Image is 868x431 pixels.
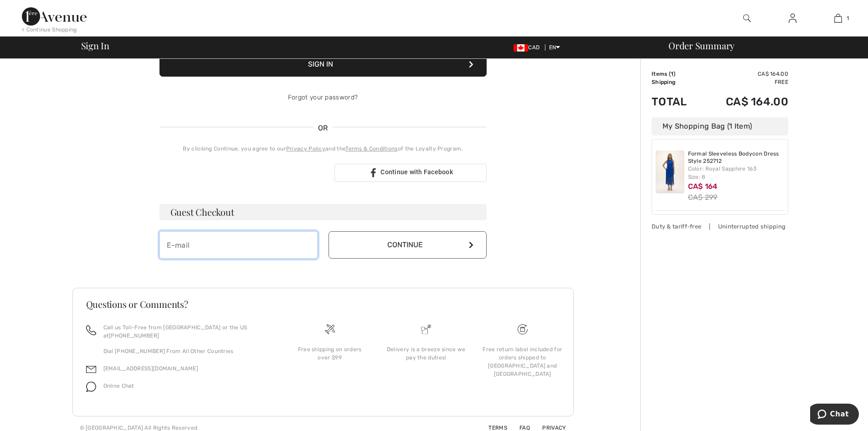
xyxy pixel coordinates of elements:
a: Privacy Policy [286,145,325,152]
span: Sign In [81,41,109,50]
div: Order Summary [657,41,863,50]
img: Free shipping on orders over $99 [518,324,528,334]
a: Forgot your password? [288,93,358,101]
div: My Shopping Bag (1 Item) [652,117,788,135]
img: call [86,325,96,335]
p: Call us Toll-Free from [GEOGRAPHIC_DATA] or the US at [103,323,271,340]
a: Formal Sleeveless Bodycon Dress Style 252712 [688,151,785,165]
a: Terms & Conditions [345,145,397,152]
h3: Questions or Comments? [86,300,560,309]
td: CA$ 164.00 [701,70,788,78]
span: Online Chat [103,383,134,389]
iframe: Opens a widget where you can chat to one of our agents [810,404,859,426]
div: Delivery is a breeze since we pay the duties! [385,345,467,362]
img: My Info [789,13,796,24]
p: Dial [PHONE_NUMBER] From All Other Countries [103,347,271,355]
iframe: Sign in with Google Button [155,163,332,183]
span: CAD [514,44,543,51]
span: OR [313,123,333,134]
img: email [86,364,96,374]
h3: Guest Checkout [159,204,487,220]
img: My Bag [834,13,842,24]
span: CA$ 164 [688,182,718,191]
img: search the website [743,13,751,24]
img: chat [86,382,96,392]
td: Free [701,78,788,86]
img: 1ère Avenue [22,7,87,26]
span: Continue with Facebook [380,168,453,176]
a: FAQ [508,425,530,431]
a: [PHONE_NUMBER] [109,332,159,339]
img: Delivery is a breeze since we pay the duties! [421,324,431,334]
td: Items ( ) [652,70,701,78]
input: E-mail [159,231,318,259]
td: Shipping [652,78,701,86]
div: Color: Royal Sapphire 163 Size: 8 [688,165,785,181]
a: [EMAIL_ADDRESS][DOMAIN_NAME] [103,365,198,372]
img: Formal Sleeveless Bodycon Dress Style 252712 [656,151,684,193]
span: EN [549,44,560,51]
img: Free shipping on orders over $99 [325,324,335,334]
s: CA$ 299 [688,193,718,202]
img: Canadian Dollar [514,44,528,52]
button: Continue [329,231,487,259]
span: 1 [671,71,673,77]
a: Terms [478,425,507,431]
div: < Continue Shopping [22,26,77,34]
div: Duty & tariff-free | Uninterrupted shipping [652,222,788,231]
a: Continue with Facebook [334,164,487,182]
a: Sign In [781,13,804,24]
a: Privacy [531,425,566,431]
button: Sign In [159,52,487,77]
div: Free shipping on orders over $99 [289,345,371,362]
div: Free return label included for orders shipped to [GEOGRAPHIC_DATA] and [GEOGRAPHIC_DATA] [482,345,564,378]
td: CA$ 164.00 [701,86,788,117]
div: By clicking Continue, you agree to our and the of the Loyalty Program. [159,145,487,153]
td: Total [652,86,701,117]
span: 1 [847,14,849,22]
a: 1 [816,13,860,24]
